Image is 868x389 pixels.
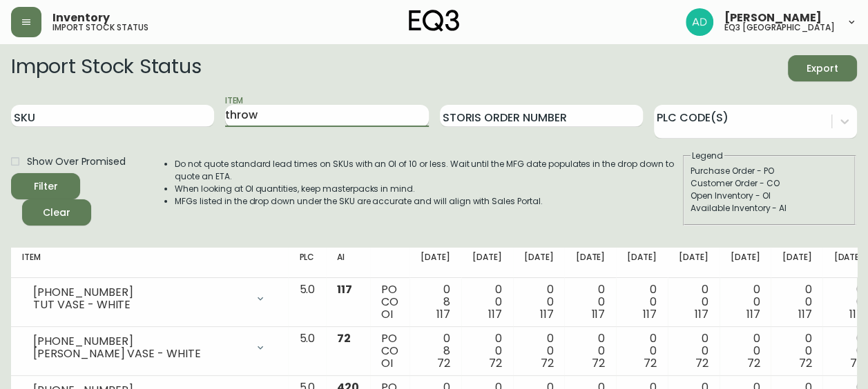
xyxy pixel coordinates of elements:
[472,283,502,321] div: 0 0
[288,327,326,376] td: 5.0
[691,165,848,177] div: Purchase Order - PO
[541,355,554,371] span: 72
[798,306,811,322] span: 117
[850,355,863,371] span: 72
[591,306,605,322] span: 117
[747,355,760,371] span: 72
[849,306,863,322] span: 117
[746,306,760,322] span: 117
[337,330,351,346] span: 72
[644,355,657,371] span: 72
[782,332,811,370] div: 0 0
[695,355,708,371] span: 72
[679,332,708,370] div: 0 0
[175,183,682,195] li: When looking at OI quantities, keep masterpacks in mind.
[627,283,657,321] div: 0 0
[11,55,201,81] h2: Import Stock Status
[524,332,554,370] div: 0 0
[489,355,502,371] span: 72
[437,355,450,371] span: 72
[33,204,80,221] span: Clear
[524,283,554,321] div: 0 0
[381,306,393,322] span: OI
[472,332,502,370] div: 0 0
[175,158,682,183] li: Do not quote standard lead times on SKUs with an OI of 10 or less. Wait until the MFG date popula...
[22,332,277,363] div: [PHONE_NUMBER][PERSON_NAME] VASE - WHITE
[782,283,811,321] div: 0 0
[33,335,247,348] div: [PHONE_NUMBER]
[564,248,616,278] th: [DATE]
[724,12,822,23] span: [PERSON_NAME]
[720,248,771,278] th: [DATE]
[686,8,713,36] img: 308eed972967e97254d70fe596219f44
[409,248,461,278] th: [DATE]
[679,283,708,321] div: 0 0
[381,332,398,370] div: PO CO
[409,10,460,32] img: logo
[691,190,848,202] div: Open Inventory - OI
[33,348,247,360] div: [PERSON_NAME] VASE - WHITE
[11,173,80,199] button: Filter
[691,202,848,215] div: Available Inventory - AI
[575,283,605,321] div: 0 0
[22,283,277,314] div: [PHONE_NUMBER]TUT VASE - WHITE
[771,248,822,278] th: [DATE]
[799,60,846,77] span: Export
[833,332,863,370] div: 0 0
[421,332,450,370] div: 0 8
[326,248,370,278] th: AI
[575,332,605,370] div: 0 0
[691,150,724,162] legend: Legend
[616,248,668,278] th: [DATE]
[337,281,352,297] span: 117
[33,286,247,299] div: [PHONE_NUMBER]
[691,177,848,190] div: Customer Order - CO
[381,355,393,371] span: OI
[695,306,708,322] span: 117
[643,306,657,322] span: 117
[788,55,857,81] button: Export
[33,299,247,311] div: TUT VASE - WHITE
[11,248,288,278] th: Item
[436,306,450,322] span: 117
[288,248,326,278] th: PLC
[461,248,513,278] th: [DATE]
[52,12,110,23] span: Inventory
[34,178,58,195] div: Filter
[540,306,554,322] span: 117
[52,23,148,32] h5: import stock status
[798,355,811,371] span: 72
[668,248,720,278] th: [DATE]
[513,248,565,278] th: [DATE]
[421,283,450,321] div: 0 8
[288,278,326,327] td: 5.0
[488,306,502,322] span: 117
[731,283,760,321] div: 0 0
[175,195,682,208] li: MFGs listed in the drop down under the SKU are accurate and will align with Sales Portal.
[27,154,126,169] span: Show Over Promised
[381,283,398,321] div: PO CO
[731,332,760,370] div: 0 0
[724,23,835,32] h5: eq3 [GEOGRAPHIC_DATA]
[833,283,863,321] div: 0 0
[627,332,657,370] div: 0 0
[592,355,605,371] span: 72
[22,199,91,226] button: Clear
